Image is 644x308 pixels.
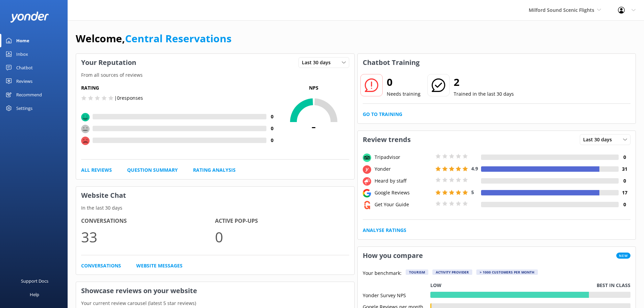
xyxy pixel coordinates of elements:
[76,282,354,300] h3: Showcase reviews on your website
[76,54,141,71] h3: Your Reputation
[373,201,434,208] div: Get Your Guide
[454,74,514,90] h2: 2
[454,90,514,98] p: Trained in the last 30 days
[127,166,178,174] a: Question Summary
[358,131,416,148] h3: Review trends
[215,226,349,248] p: 0
[76,30,232,47] h1: Welcome,
[10,11,49,23] img: yonder-white-logo.png
[16,101,32,115] div: Settings
[16,47,28,61] div: Inbox
[471,165,478,172] span: 4.9
[619,177,630,185] h4: 0
[363,292,430,298] div: Yonder Survey NPS
[373,177,434,185] div: Heard by staff
[363,111,402,118] a: Go to Training
[76,204,354,212] p: In the last 30 days
[619,189,630,196] h4: 17
[432,269,472,275] div: Activity Provider
[471,189,474,195] span: 5
[30,288,39,301] div: Help
[76,300,354,307] p: Your current review carousel (latest 5 star reviews)
[387,90,421,98] p: Needs training
[358,247,428,264] h3: How you compare
[529,7,594,13] span: Milford Sound Scenic Flights
[266,113,278,120] h4: 0
[16,61,33,74] div: Chatbot
[136,262,183,269] a: Website Messages
[619,165,630,173] h4: 31
[76,71,354,79] p: From all sources of reviews
[583,136,616,143] span: Last 30 days
[302,59,335,66] span: Last 30 days
[597,282,630,289] p: Best in class
[616,253,630,259] span: New
[81,217,215,226] h4: Conversations
[125,31,232,45] a: Central Reservations
[363,269,402,278] p: Your benchmark:
[373,165,434,173] div: Yonder
[16,74,32,88] div: Reviews
[406,269,428,275] div: Tourism
[266,137,278,144] h4: 0
[76,187,354,204] h3: Website Chat
[81,226,215,248] p: 33
[16,34,29,47] div: Home
[278,84,349,92] p: NPS
[266,125,278,132] h4: 0
[114,94,143,102] p: | 0 responses
[619,153,630,161] h4: 0
[81,84,278,92] h5: Rating
[193,166,236,174] a: Rating Analysis
[81,262,121,269] a: Conversations
[373,153,434,161] div: Tripadvisor
[476,269,538,275] div: > 1000 customers per month
[81,166,112,174] a: All Reviews
[16,88,42,101] div: Recommend
[430,282,442,289] p: Low
[619,201,630,208] h4: 0
[278,117,349,134] span: -
[373,189,434,196] div: Google Reviews
[358,54,425,71] h3: Chatbot Training
[387,74,421,90] h2: 0
[21,274,48,288] div: Support Docs
[215,217,349,226] h4: Active Pop-ups
[363,227,406,234] a: Analyse Ratings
